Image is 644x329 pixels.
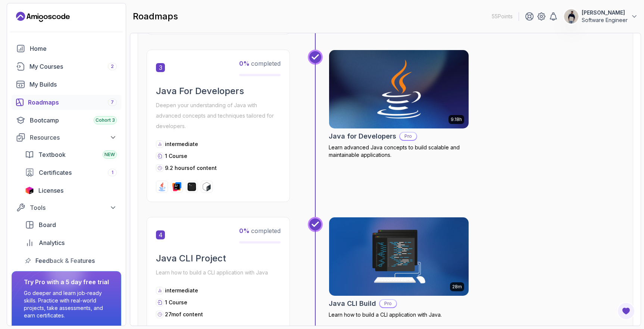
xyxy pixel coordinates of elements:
[21,147,121,162] a: textbook
[329,131,396,142] h2: Java for Developers
[16,11,70,23] a: Landing page
[111,99,114,105] span: 7
[156,100,281,131] p: Deepen your understanding of Java with advanced concepts and techniques tailored for developers.
[202,182,211,191] img: bash logo
[96,117,115,123] span: Cohort 3
[165,287,198,294] p: intermediate
[564,9,578,24] img: user profile image
[329,144,469,159] p: Learn advanced Java concepts to build scalable and maintainable applications.
[104,152,115,158] span: NEW
[329,311,469,319] p: Learn how to build a CLI application with Java.
[165,140,198,148] p: intermediate
[12,77,121,92] a: builds
[21,183,121,198] a: licenses
[39,220,56,229] span: Board
[165,311,203,318] p: 27m of content
[157,182,166,191] img: java logo
[239,60,281,67] span: completed
[239,227,250,235] span: 0 %
[329,217,469,296] img: Java CLI Build card
[156,85,281,97] h2: Java For Developers
[329,50,469,159] a: Java for Developers card9.18hJava for DevelopersProLearn advanced Java concepts to build scalable...
[24,289,109,319] p: Go deeper and learn job-ready skills. Practice with real-world projects, take assessments, and ea...
[451,117,462,122] p: 9.18h
[35,256,95,265] span: Feedback & Features
[239,227,281,235] span: completed
[30,133,117,142] div: Resources
[38,186,63,195] span: Licenses
[329,298,376,309] h2: Java CLI Build
[12,131,121,144] button: Resources
[156,63,165,72] span: 3
[239,60,250,67] span: 0 %
[452,284,462,290] p: 28m
[564,9,638,24] button: user profile image[PERSON_NAME]Software Engineer
[38,150,66,159] span: Textbook
[172,182,181,191] img: intellij logo
[400,133,416,140] p: Pro
[326,48,472,130] img: Java for Developers card
[165,299,187,305] span: 1 Course
[29,62,117,71] div: My Courses
[12,41,121,56] a: home
[21,235,121,250] a: analytics
[133,10,178,22] h2: roadmaps
[21,253,121,268] a: feedback
[12,59,121,74] a: courses
[156,252,281,264] h2: Java CLI Project
[112,170,113,176] span: 1
[21,165,121,180] a: certificates
[156,267,281,278] p: Learn how to build a CLI application with Java
[30,116,117,125] div: Bootcamp
[12,113,121,128] a: bootcamp
[329,217,469,319] a: Java CLI Build card28mJava CLI BuildProLearn how to build a CLI application with Java.
[165,153,187,159] span: 1 Course
[111,63,114,69] span: 2
[380,300,396,307] p: Pro
[25,187,34,194] img: jetbrains icon
[582,16,628,24] p: Software Engineer
[30,44,117,53] div: Home
[12,95,121,110] a: roadmaps
[582,9,628,16] p: [PERSON_NAME]
[30,203,117,212] div: Tools
[156,230,165,239] span: 4
[21,217,121,232] a: board
[39,238,65,247] span: Analytics
[165,164,217,172] p: 9.2 hours of content
[39,168,72,177] span: Certificates
[187,182,196,191] img: terminal logo
[28,98,117,107] div: Roadmaps
[617,302,635,320] button: Open Feedback Button
[492,13,513,20] p: 55 Points
[29,80,117,89] div: My Builds
[12,201,121,214] button: Tools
